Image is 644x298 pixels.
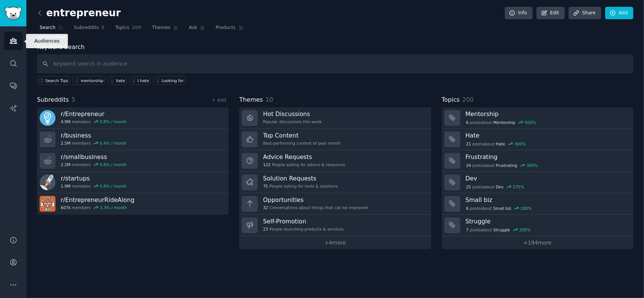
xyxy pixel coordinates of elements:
span: 21 [466,141,471,147]
span: 75 [263,183,268,189]
span: Frustrating [496,163,517,168]
span: 2.5M [61,141,71,146]
div: post s about [466,141,527,147]
h3: r/ EntrepreneurRideAlong [61,196,134,204]
div: 0.4 % / month [100,141,127,146]
div: 0.8 % / month [100,183,127,189]
span: Products [216,24,236,31]
a: r/business2.5Mmembers0.4% / month [37,129,229,150]
span: Small biz [493,206,512,211]
div: hate [116,78,125,83]
a: r/Entrepreneur4.9Mmembers0.8% / month [37,107,229,129]
a: +194more [442,236,633,249]
h3: r/ business [61,131,127,139]
div: members [61,141,127,146]
div: I hate [138,78,149,83]
input: Keyword search in audience [37,54,633,73]
span: 25 [466,184,471,189]
a: Advice Requests122People asking for advice & resources [239,150,431,172]
h3: Hate [466,131,628,139]
span: 24 [466,163,471,168]
div: 0.8 % / month [100,162,127,167]
span: Ask [189,24,197,31]
a: Opportunities32Conversations about things that can be improved [239,193,431,215]
span: 23 [263,226,268,232]
div: 1.3 % / month [100,205,127,210]
button: Search Tips [37,76,70,85]
a: Add [605,7,633,20]
span: Themes [152,24,171,31]
h3: Opportunities [263,196,368,204]
a: Dev25postsaboutDev275% [442,172,633,193]
a: Products [213,22,246,37]
div: members [61,183,127,189]
h2: entrepreneur [37,7,121,19]
span: 2.2M [61,162,71,167]
label: Keyword Search [37,43,85,50]
a: Self-Promotion23People launching products & services [239,215,431,236]
span: Topics [115,24,129,31]
span: 5 [101,24,105,31]
h3: Struggle [466,217,628,225]
div: Best-performing content of past month [263,141,341,146]
a: + Add [212,98,226,103]
span: 6 [466,206,469,211]
span: Themes [239,95,263,105]
a: Hate21postsaboutHate300% [442,129,633,150]
h3: Small biz [466,196,628,204]
div: People launching products & services [263,226,344,232]
h3: r/ Entrepreneur [61,110,127,118]
span: Subreddits [37,95,69,105]
span: Subreddits [74,24,99,31]
span: 10 [266,96,273,103]
img: Entrepreneur [40,110,55,126]
div: People asking for advice & resources [263,162,345,167]
h3: Mentorship [466,110,628,118]
a: Top ContentBest-performing content of past month [239,129,431,150]
a: Share [569,7,601,20]
div: post s about [466,162,539,169]
a: Themes [149,22,181,37]
a: hate [108,76,126,85]
span: 32 [263,205,268,210]
h3: Top Content [263,131,341,139]
a: Search [37,22,66,37]
h3: r/ smallbusiness [61,153,127,161]
div: 200 % [521,206,532,211]
h3: Frustrating [466,153,628,161]
span: Search Tips [45,78,68,83]
a: Info [505,7,533,20]
span: Topics [442,95,460,105]
a: +4more [239,236,431,249]
a: r/smallbusiness2.2Mmembers0.8% / month [37,150,229,172]
h3: Hot Discussions [263,110,322,118]
a: Edit [536,7,565,20]
div: members [61,205,134,210]
a: Solution Requests75People asking for tools & solutions [239,172,431,193]
span: Search [40,24,55,31]
div: post s about [466,183,525,190]
a: r/EntrepreneurRideAlong607kmembers1.3% / month [37,193,229,215]
span: Dev [496,184,504,189]
a: Topics200 [112,22,144,37]
span: 7 [466,227,469,232]
div: Conversations about things that can be improved [263,205,368,210]
span: 200 [462,96,473,103]
span: 122 [263,162,271,167]
a: Subreddits5 [71,22,107,37]
h3: Dev [466,174,628,182]
span: 6 [466,120,469,125]
div: People asking for tools & solutions [263,183,338,189]
a: Hot DiscussionsPopular discussions this week [239,107,431,129]
a: I hate [129,76,151,85]
span: Struggle [493,227,510,232]
span: 4.9M [61,119,71,124]
span: 200 [132,24,142,31]
a: mentorship [72,76,105,85]
span: 607k [61,205,71,210]
img: EntrepreneurRideAlong [40,196,55,212]
div: mentorship [81,78,103,83]
div: post s about [466,205,533,212]
img: startups [40,174,55,190]
div: 200 % [520,227,531,232]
